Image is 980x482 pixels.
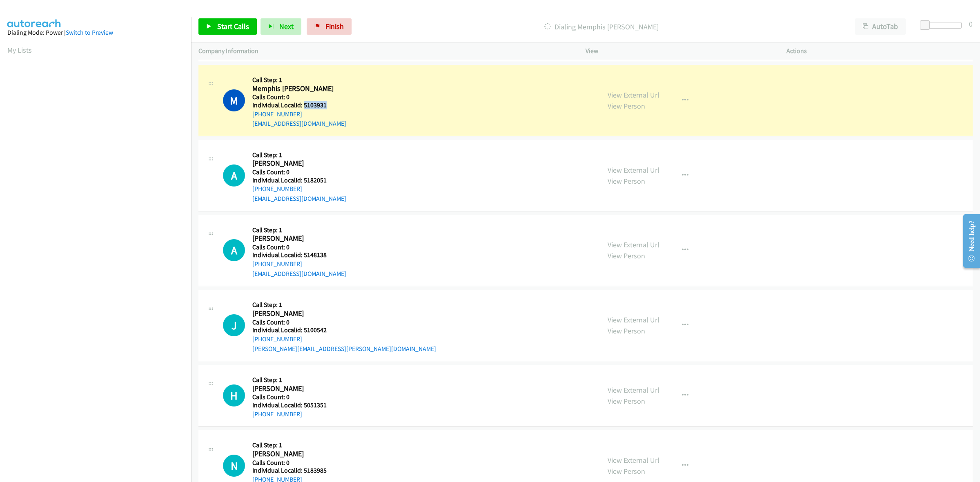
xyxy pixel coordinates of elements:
[252,466,346,475] h5: Individual Localid: 5183985
[608,240,659,249] a: View External Url
[252,185,302,193] a: [PHONE_NUMBER]
[363,21,840,32] p: Dialing Memphis [PERSON_NAME]
[252,195,346,202] a: [EMAIL_ADDRESS][DOMAIN_NAME]
[223,455,245,477] div: The call is yet to be attempted
[223,384,245,406] div: The call is yet to be attempted
[252,449,341,459] h2: [PERSON_NAME]
[924,22,962,29] div: Delay between calls (in seconds)
[586,46,772,56] p: View
[608,90,659,100] a: View External Url
[252,326,436,334] h5: Individual Localid: 5100542
[279,22,294,31] span: Next
[252,335,302,343] a: [PHONE_NUMBER]
[608,396,645,406] a: View Person
[608,385,659,395] a: View External Url
[198,18,257,35] a: Start Calls
[252,226,346,234] h5: Call Step: 1
[252,318,436,327] h5: Calls Count: 0
[223,314,245,336] h1: J
[307,18,352,35] a: Finish
[252,151,346,159] h5: Call Step: 1
[252,120,346,127] a: [EMAIL_ADDRESS][DOMAIN_NAME]
[252,441,346,449] h5: Call Step: 1
[252,376,341,384] h5: Call Step: 1
[252,309,341,318] h2: [PERSON_NAME]
[252,260,302,268] a: [PHONE_NUMBER]
[325,22,344,31] span: Finish
[252,110,302,118] a: [PHONE_NUMBER]
[252,384,341,393] h2: [PERSON_NAME]
[7,63,191,451] iframe: Dialpad
[252,393,341,401] h5: Calls Count: 0
[855,18,906,35] button: AutoTab
[252,93,346,101] h5: Calls Count: 0
[252,84,341,93] h2: Memphis [PERSON_NAME]
[956,209,980,273] iframe: Resource Center
[969,18,973,29] div: 0
[252,243,346,251] h5: Calls Count: 0
[608,176,645,186] a: View Person
[7,45,32,55] a: My Lists
[223,314,245,336] div: The call is yet to be attempted
[608,165,659,175] a: View External Url
[223,89,245,111] h1: M
[252,76,346,84] h5: Call Step: 1
[223,239,245,261] h1: A
[223,384,245,406] h1: H
[608,251,645,260] a: View Person
[252,270,346,278] a: [EMAIL_ADDRESS][DOMAIN_NAME]
[252,168,346,176] h5: Calls Count: 0
[252,459,346,467] h5: Calls Count: 0
[252,101,346,109] h5: Individual Localid: 5103931
[223,164,245,187] div: The call is yet to be attempted
[223,164,245,187] h1: A
[252,401,341,409] h5: Individual Localid: 5051351
[252,301,436,309] h5: Call Step: 1
[252,159,341,168] h2: [PERSON_NAME]
[608,455,659,465] a: View External Url
[608,326,645,335] a: View Person
[252,251,346,259] h5: Individual Localid: 5148138
[223,239,245,261] div: The call is yet to be attempted
[261,18,301,35] button: Next
[786,46,973,56] p: Actions
[252,410,302,418] a: [PHONE_NUMBER]
[223,455,245,477] h1: N
[198,46,571,56] p: Company Information
[217,22,249,31] span: Start Calls
[608,466,645,476] a: View Person
[608,315,659,324] a: View External Url
[66,29,113,36] a: Switch to Preview
[7,28,184,38] div: Dialing Mode: Power |
[608,101,645,111] a: View Person
[252,176,346,184] h5: Individual Localid: 5182051
[252,234,341,243] h2: [PERSON_NAME]
[252,345,436,353] a: [PERSON_NAME][EMAIL_ADDRESS][PERSON_NAME][DOMAIN_NAME]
